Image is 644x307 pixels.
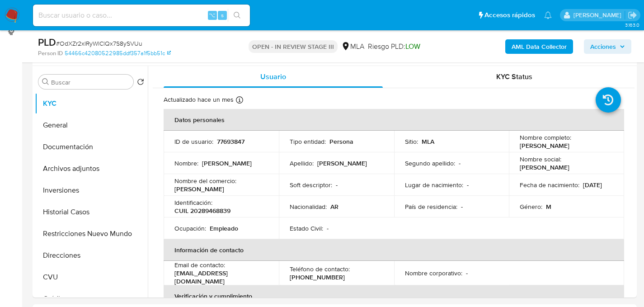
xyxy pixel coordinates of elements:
[327,224,329,232] p: -
[583,181,602,189] p: [DATE]
[35,266,148,288] button: CVU
[405,41,420,52] span: LOW
[35,179,148,201] button: Inversiones
[174,198,212,207] p: Identificación :
[628,10,637,20] a: Salir
[405,269,462,277] p: Nombre corporativo :
[330,203,338,211] p: AR
[405,181,463,189] p: Lugar de nacimiento :
[35,136,148,158] button: Documentación
[174,269,264,285] p: [EMAIL_ADDRESS][DOMAIN_NAME]
[164,109,624,131] th: Datos personales
[584,39,631,54] button: Acciones
[56,39,142,48] span: # OdXZr2xIRyWlClQx7S8ySVUu
[137,78,144,88] button: Volver al orden por defecto
[210,224,238,232] p: Empleado
[520,203,542,211] p: Género :
[290,181,332,189] p: Soft descriptor :
[505,39,573,54] button: AML Data Collector
[422,137,434,146] p: MLA
[405,159,455,167] p: Segundo apellido :
[35,223,148,245] button: Restricciones Nuevo Mundo
[317,159,367,167] p: [PERSON_NAME]
[290,203,327,211] p: Nacionalidad :
[35,93,148,114] button: KYC
[51,78,130,86] input: Buscar
[484,10,535,20] span: Accesos rápidos
[174,177,236,185] p: Nombre del comercio :
[520,181,579,189] p: Fecha de nacimiento :
[164,95,234,104] p: Actualizado hace un mes
[520,133,571,142] p: Nombre completo :
[512,39,567,54] b: AML Data Collector
[544,11,552,19] a: Notificaciones
[459,159,461,167] p: -
[217,137,244,146] p: 77693847
[520,155,561,163] p: Nombre social :
[329,137,353,146] p: Persona
[38,35,56,49] b: PLD
[35,114,148,136] button: General
[209,11,216,19] span: ⌥
[336,181,338,189] p: -
[290,224,323,232] p: Estado Civil :
[260,71,286,82] span: Usuario
[341,42,364,52] div: MLA
[368,42,420,52] span: Riesgo PLD:
[520,163,569,171] p: [PERSON_NAME]
[174,224,206,232] p: Ocupación :
[35,201,148,223] button: Historial Casos
[625,21,639,28] span: 3.163.0
[164,239,624,261] th: Información de contacto
[290,265,350,273] p: Teléfono de contacto :
[467,181,469,189] p: -
[221,11,224,19] span: s
[290,137,326,146] p: Tipo entidad :
[496,71,532,82] span: KYC Status
[35,158,148,179] button: Archivos adjuntos
[546,203,551,211] p: M
[520,142,569,150] p: [PERSON_NAME]
[202,159,252,167] p: [PERSON_NAME]
[228,9,246,22] button: search-icon
[573,11,625,19] p: facundo.marin@mercadolibre.com
[466,269,468,277] p: -
[290,159,314,167] p: Apellido :
[164,285,624,307] th: Verificación y cumplimiento
[174,261,225,269] p: Email de contacto :
[38,49,63,57] b: Person ID
[174,185,224,193] p: [PERSON_NAME]
[174,207,230,215] p: CUIL 20289468839
[35,245,148,266] button: Direcciones
[590,39,616,54] span: Acciones
[33,9,250,21] input: Buscar usuario o caso...
[174,159,198,167] p: Nombre :
[405,137,418,146] p: Sitio :
[249,40,338,53] p: OPEN - IN REVIEW STAGE III
[405,203,457,211] p: País de residencia :
[42,78,49,85] button: Buscar
[65,49,171,57] a: 54466c42080522985ddf357a1f5bb51c
[290,273,345,281] p: [PHONE_NUMBER]
[461,203,463,211] p: -
[174,137,213,146] p: ID de usuario :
